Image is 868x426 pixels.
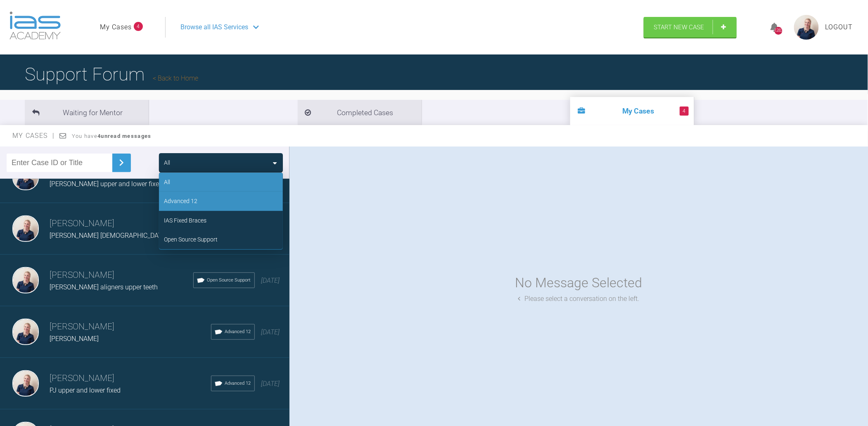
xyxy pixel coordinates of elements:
[644,17,737,38] a: Start New Case
[164,235,218,244] div: Open Source Support
[50,180,163,188] span: [PERSON_NAME] upper and lower fixed
[164,177,170,187] div: All
[825,22,853,33] a: Logout
[9,12,61,40] img: logo-light.3e3ef733.png
[570,97,694,125] li: My Cases
[164,216,206,225] div: IAS Fixed Braces
[50,283,158,291] span: [PERSON_NAME] aligners upper teeth
[207,277,251,284] span: Open Source Support
[153,74,198,82] a: Back to Home
[115,156,128,169] img: chevronRight.28bd32b0.svg
[72,133,152,139] span: You have
[12,267,39,293] img: Olivia Nixon
[298,100,422,125] li: Completed Cases
[225,380,251,387] span: Advanced 12
[12,319,39,345] img: Olivia Nixon
[134,22,143,31] span: 4
[50,386,121,394] span: PJ upper and lower fixed
[680,106,689,116] span: 4
[12,215,39,242] img: Olivia Nixon
[50,372,211,386] h3: [PERSON_NAME]
[775,27,783,35] div: 1283
[12,132,55,140] span: My Cases
[261,277,280,284] span: [DATE]
[12,370,39,397] img: Olivia Nixon
[518,293,639,304] div: Please select a conversation on the left.
[50,217,211,231] h3: [PERSON_NAME]
[50,232,168,239] span: [PERSON_NAME] [DEMOGRAPHIC_DATA]
[50,335,99,343] span: [PERSON_NAME]
[97,133,151,139] strong: 4 unread messages
[25,60,198,89] h1: Support Forum
[164,196,197,206] div: Advanced 12
[261,380,280,388] span: [DATE]
[50,268,193,282] h3: [PERSON_NAME]
[794,15,819,40] img: profile.png
[50,320,211,334] h3: [PERSON_NAME]
[7,154,112,172] input: Enter Case ID or Title
[261,328,280,336] span: [DATE]
[25,100,149,125] li: Waiting for Mentor
[654,24,704,31] span: Start New Case
[180,22,248,33] span: Browse all IAS Services
[164,158,170,167] div: All
[515,272,642,293] div: No Message Selected
[100,22,132,33] a: My Cases
[225,328,251,336] span: Advanced 12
